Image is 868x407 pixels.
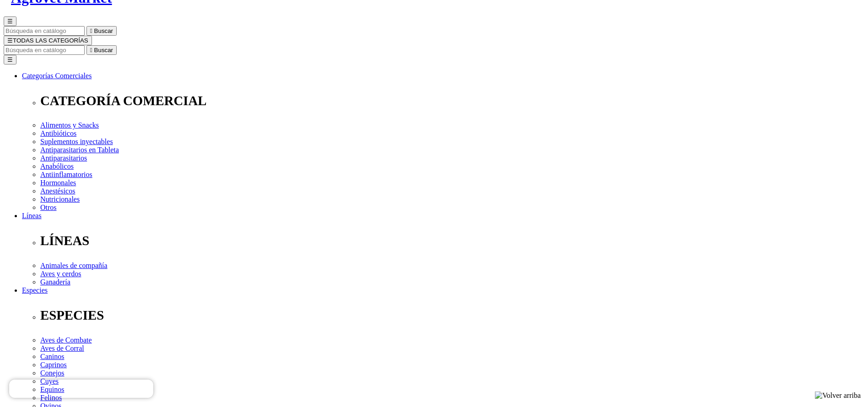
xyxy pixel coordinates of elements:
button: ☰ [4,55,16,64]
a: Aves de Corral [40,344,84,352]
a: Nutricionales [40,195,80,203]
i:  [90,47,92,54]
button:  Buscar [86,26,117,36]
a: Antiinflamatorios [40,171,92,178]
i:  [90,27,92,34]
input: Buscar [4,45,85,55]
a: Otros [40,203,57,211]
iframe: Brevo live chat [9,380,153,398]
a: Caninos [40,353,64,360]
a: Ganadería [40,278,70,286]
a: Antibióticos [40,129,76,137]
a: Aves y cerdos [40,270,81,278]
button: ☰ [4,16,16,26]
input: Buscar [4,26,85,36]
a: Antiparasitarios [40,154,87,162]
span: ☰ [7,18,13,25]
a: Líneas [22,212,42,220]
a: Conejos [40,369,64,377]
a: Caprinos [40,361,67,369]
a: Aves de Combate [40,336,92,344]
p: ESPECIES [40,308,864,323]
img: Volver arriba [815,391,861,400]
span: Buscar [94,27,113,34]
span: ☰ [7,37,13,44]
a: Alimentos y Snacks [40,121,99,129]
a: Animales de compañía [40,262,108,269]
a: Antiparasitarios en Tableta [40,146,119,154]
a: Anabólicos [40,162,74,170]
a: Suplementos inyectables [40,138,113,145]
button:  Buscar [86,45,117,55]
span: Buscar [94,47,113,54]
a: Hormonales [40,179,76,187]
a: Cuyes [40,377,59,385]
button: ☰TODAS LAS CATEGORÍAS [4,36,92,45]
p: LÍNEAS [40,233,864,248]
a: Felinos [40,394,62,402]
a: Especies [22,286,48,294]
a: Categorías Comerciales [22,72,92,80]
a: Anestésicos [40,187,75,195]
p: CATEGORÍA COMERCIAL [40,93,864,108]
